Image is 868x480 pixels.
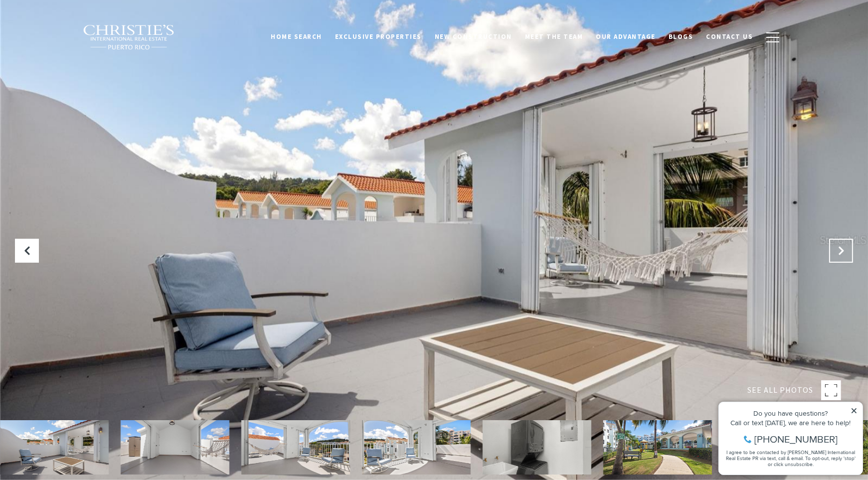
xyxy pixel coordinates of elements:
div: Do you have questions? [10,22,144,29]
img: 330 RESIDENCES AT ESCORIAL #330 [483,420,591,475]
button: Previous Slide [15,239,39,263]
span: SEE ALL PHOTOS [747,384,813,397]
span: I agree to be contacted by [PERSON_NAME] International Real Estate PR via text, call & email. To ... [12,61,142,80]
span: [PHONE_NUMBER] [41,47,124,57]
div: Call or text [DATE], we are here to help! [10,32,144,39]
span: Blogs [669,32,694,41]
a: Blogs [662,27,700,46]
a: Our Advantage [590,27,663,46]
img: 330 RESIDENCES AT ESCORIAL #330 [121,420,229,475]
a: Exclusive Properties [329,27,428,46]
a: Meet the Team [519,27,590,46]
img: 330 RESIDENCES AT ESCORIAL #330 [362,420,471,475]
img: Christie's International Real Estate black text logo [83,24,175,50]
span: Our Advantage [596,32,656,41]
a: New Construction [428,27,519,46]
button: Next Slide [829,239,853,263]
a: Home Search [265,27,329,46]
span: Contact Us [706,32,753,41]
button: button [760,23,786,52]
span: New Construction [435,32,512,41]
img: 330 RESIDENCES AT ESCORIAL #330 [603,420,712,475]
img: 330 RESIDENCES AT ESCORIAL #330 [241,420,350,475]
span: Exclusive Properties [335,32,422,41]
